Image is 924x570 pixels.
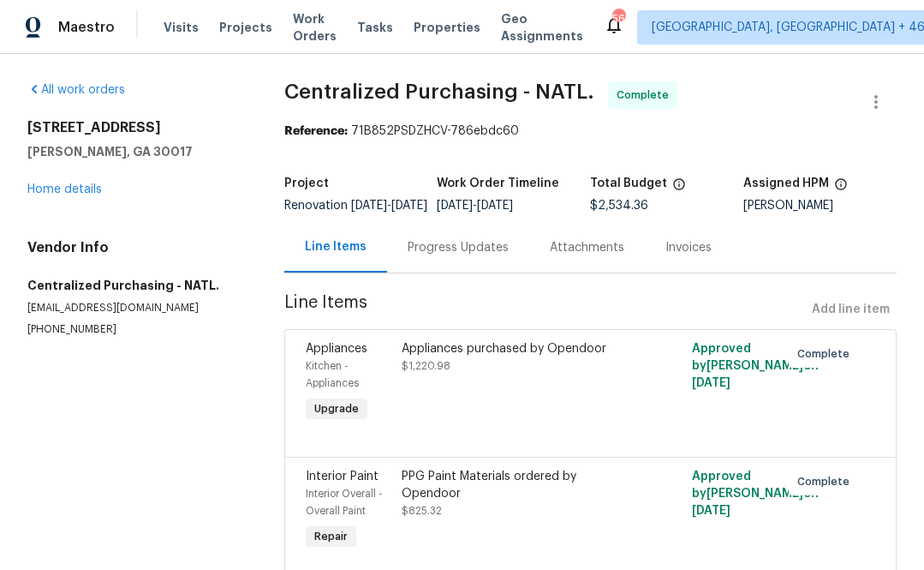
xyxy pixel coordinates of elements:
span: [DATE] [692,505,730,517]
b: Reference: [284,125,348,137]
span: [DATE] [477,200,513,212]
p: [EMAIL_ADDRESS][DOMAIN_NAME] [27,301,243,315]
span: Properties [414,19,480,36]
div: Progress Updates [408,239,509,256]
span: Complete [797,473,856,490]
span: Upgrade [307,400,366,417]
span: Appliances [306,343,367,355]
span: Renovation [284,200,427,212]
span: Maestro [58,19,115,36]
span: $2,534.36 [590,200,648,212]
div: [PERSON_NAME] [743,200,897,212]
span: Tasks [357,21,393,33]
h5: Assigned HPM [743,177,829,189]
h5: Total Budget [590,177,667,189]
span: The hpm assigned to this work order. [834,177,848,200]
span: Approved by [PERSON_NAME] on [692,471,819,517]
p: [PHONE_NUMBER] [27,322,243,337]
span: [DATE] [351,200,387,212]
span: Repair [307,528,355,545]
span: Line Items [284,294,806,326]
h5: Project [284,177,329,189]
span: [DATE] [437,200,473,212]
span: Centralized Purchasing - NATL. [284,81,594,102]
div: Line Items [305,238,367,255]
div: 71B852PSDZHCV-786ebdc60 [284,123,897,140]
span: Kitchen - Appliances [306,361,359,388]
span: Projects [219,19,272,36]
span: Interior Paint [306,471,379,483]
h5: Work Order Timeline [437,177,559,189]
span: Interior Overall - Overall Paint [306,489,383,516]
h5: [PERSON_NAME], GA 30017 [27,143,243,160]
div: Attachments [550,239,624,256]
div: 565 [612,10,624,27]
span: [DATE] [391,200,427,212]
div: Appliances purchased by Opendoor [402,340,633,357]
div: Invoices [665,239,712,256]
span: $1,220.98 [402,361,450,371]
span: - [437,200,513,212]
h2: [STREET_ADDRESS] [27,119,243,136]
span: Work Orders [293,10,337,45]
h4: Vendor Info [27,239,243,256]
span: Complete [617,87,676,104]
span: - [351,200,427,212]
span: Approved by [PERSON_NAME] on [692,343,819,389]
span: [DATE] [692,377,730,389]
span: The total cost of line items that have been proposed by Opendoor. This sum includes line items th... [672,177,686,200]
a: Home details [27,183,102,195]
span: $825.32 [402,506,442,516]
span: Complete [797,345,856,363]
h5: Centralized Purchasing - NATL. [27,277,243,294]
a: All work orders [27,84,125,96]
span: Visits [164,19,199,36]
span: Geo Assignments [501,10,583,45]
div: PPG Paint Materials ordered by Opendoor [402,468,633,502]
